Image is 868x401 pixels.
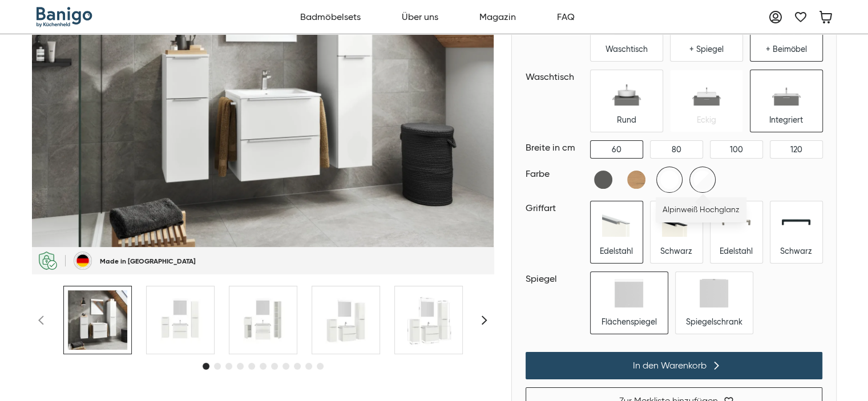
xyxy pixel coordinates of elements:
[526,167,585,181] div: Farbe
[233,290,293,350] img: Banigo Badblock mit Flächenspiegel und Beimöbeln 2
[601,317,657,327] div: Flächenspiegel
[686,317,742,327] div: Spiegelschrank
[612,77,641,106] img: Rund
[526,352,822,379] button: In den Warenkorb
[789,6,812,29] a: Merkliste
[672,144,681,155] div: 80
[74,252,92,270] img: Made in Germany
[37,7,94,27] img: Banigo
[700,279,728,307] img: Spiegelschrank
[766,44,807,54] div: + Beimöbel
[526,272,585,286] div: Spiegel
[617,115,636,125] div: Rund
[615,279,643,307] img: Flächenspiegel
[68,290,127,350] img: Banigo Badblock mit Flächenspiegel und Beimöbeln 0
[612,144,621,155] div: 60
[473,5,522,30] a: Magazin
[720,246,753,256] div: Edelstahl
[769,115,803,125] div: Integriert
[39,252,57,270] img: SSL - Verschlüsselt
[395,5,445,30] a: Über uns
[782,208,810,237] img: Schwarz
[602,208,631,237] img: Edelstahl
[657,167,682,192] img: Alpinweiß supermatt
[605,44,648,54] div: Waschtisch
[722,208,750,237] img: Edelstahl
[689,44,724,54] div: + Spiegel
[591,167,616,192] img: Schiefergrau Hochglanz
[316,290,376,350] img: Banigo Badblock mit Flächenspiegel und Beimöbeln 3
[551,5,581,30] a: FAQ
[624,167,649,192] img: Eiche Sierra
[633,360,706,371] span: In den Warenkorb
[399,290,458,350] img: Banigo Badblock mit Flächenspiegel und Beimöbeln 4
[662,208,691,237] img: Schwarz
[660,246,692,256] div: Schwarz
[151,290,210,350] img: Banigo Badblock mit Flächenspiegel und Beimöbeln 1
[600,246,633,256] div: Edelstahl
[526,201,585,215] div: Griffart
[790,144,802,155] div: 120
[690,167,715,192] img: Alpinweiß Hochglanz
[526,70,585,84] div: Waschtisch
[772,77,801,106] img: Integriert
[526,141,585,155] div: Breite in cm
[814,6,837,29] a: Warenkorb
[730,144,743,155] div: 100
[100,257,196,265] div: Made in [GEOGRAPHIC_DATA]
[294,5,367,30] a: Badmöbelsets
[764,6,787,29] a: Mein Account
[780,246,812,256] div: Schwarz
